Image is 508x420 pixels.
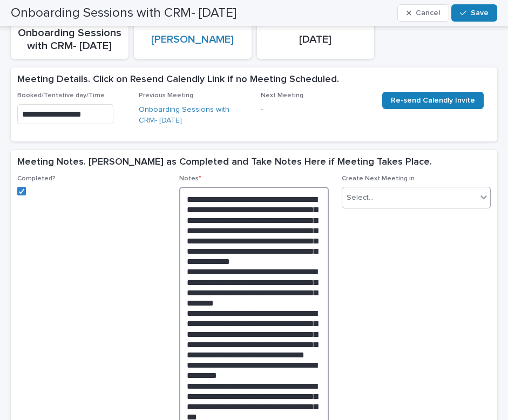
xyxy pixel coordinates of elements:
[17,175,56,182] span: Completed?
[17,26,122,52] p: Onboarding Sessions with CRM- [DATE]
[261,92,303,99] span: Next Meeting
[342,175,415,182] span: Create Next Meeting in
[17,157,432,168] h2: Meeting Notes. [PERSON_NAME] as Completed and Take Notes Here if Meeting Takes Place.
[471,9,489,17] span: Save
[451,4,497,22] button: Save
[382,92,484,109] a: Re-send Calendly Invite
[151,33,234,46] a: [PERSON_NAME]
[11,5,236,21] h2: Onboarding Sessions with CRM- [DATE]
[397,4,449,22] button: Cancel
[416,9,440,17] span: Cancel
[261,104,369,116] p: -
[17,74,339,86] h2: Meeting Details. Click on Resend Calendly Link if no Meeting Scheduled.
[391,97,475,104] span: Re-send Calendly Invite
[263,33,368,46] p: [DATE]
[179,175,201,182] span: Notes
[347,192,374,204] div: Select...
[17,92,105,99] span: Booked/Tentative day/Time
[139,92,193,99] span: Previous Meeting
[139,104,247,127] a: Onboarding Sessions with CRM- [DATE]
